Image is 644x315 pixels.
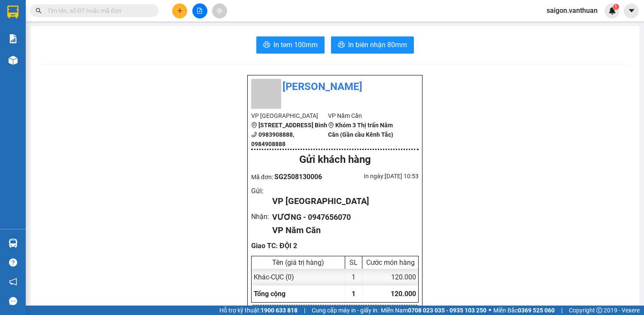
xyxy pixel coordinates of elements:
[352,290,355,298] span: 1
[9,258,17,267] span: question-circle
[518,307,555,314] strong: 0369 525 060
[216,8,222,14] span: aim
[9,278,17,286] span: notification
[251,132,257,138] span: phone
[391,290,416,298] span: 120.000
[251,122,257,128] span: environment
[328,122,393,138] b: Khóm 3 Thị trấn Năm Căn (Gần cầu Kênh Tắc)
[261,307,298,314] strong: 1900 633 818
[254,258,343,267] div: Tên (giá trị hàng)
[251,240,419,251] div: Giao TC: ĐỘI 2
[328,111,405,120] li: VP Năm Căn
[212,3,227,18] button: aim
[172,3,187,18] button: plus
[251,79,419,95] li: [PERSON_NAME]
[365,258,416,267] div: Cước món hàng
[263,41,270,49] span: printer
[540,5,605,16] span: saigon.vanthuan
[9,34,18,43] img: solution-icon
[274,173,322,181] span: SG2508130006
[613,4,619,10] sup: 1
[251,171,335,182] div: Mã đơn:
[381,306,486,315] span: Miền Nam
[251,186,272,196] div: Gửi :
[489,309,491,312] span: ⚪️
[347,258,360,267] div: SL
[177,8,183,14] span: plus
[254,290,286,298] span: Tổng cộng
[219,306,298,315] span: Hỗ trợ kỹ thuật:
[36,8,42,14] span: search
[331,36,414,54] button: printerIn biên nhận 80mm
[258,122,327,129] b: [STREET_ADDRESS] Bình
[251,152,419,168] div: Gửi khách hàng
[614,4,617,10] span: 1
[312,306,379,315] span: Cung cấp máy in - giấy in:
[197,8,203,14] span: file-add
[335,171,419,181] div: In ngày: [DATE] 10:53
[304,306,305,315] span: |
[7,6,18,18] img: logo-vxr
[47,6,149,15] input: Tìm tên, số ĐT hoặc mã đơn
[362,269,418,285] div: 120.000
[348,39,407,50] span: In biên nhận 80mm
[596,307,602,313] span: copyright
[624,3,639,18] button: caret-down
[256,36,325,54] button: printerIn tem 100mm
[272,211,412,223] div: VƯƠNG - 0947656070
[608,7,616,15] img: icon-new-feature
[561,306,562,315] span: |
[328,122,334,128] span: environment
[251,211,272,222] div: Nhận :
[345,269,362,285] div: 1
[192,3,207,18] button: file-add
[493,306,555,315] span: Miền Bắc
[628,7,635,15] span: caret-down
[254,273,294,281] span: Khác - CỤC (0)
[408,307,486,314] strong: 0708 023 035 - 0935 103 250
[272,224,412,237] div: VP Năm Căn
[9,239,18,248] img: warehouse-icon
[251,131,294,147] b: 0983908888, 0984908888
[338,41,345,49] span: printer
[272,195,412,208] div: VP [GEOGRAPHIC_DATA]
[251,111,328,120] li: VP [GEOGRAPHIC_DATA]
[273,39,318,50] span: In tem 100mm
[9,56,18,65] img: warehouse-icon
[9,297,17,305] span: message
